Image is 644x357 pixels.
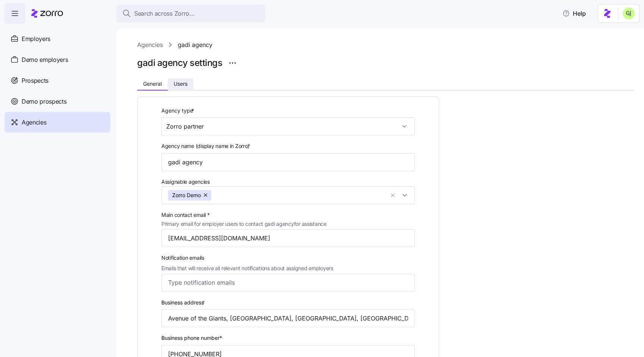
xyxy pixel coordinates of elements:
span: Demo prospects [22,97,67,106]
span: Assignable agencies [161,178,210,186]
input: Type notification emails [168,278,394,287]
span: Search across Zorro... [134,9,195,18]
a: Employers [4,28,110,49]
label: Business address [161,298,206,307]
button: Search across Zorro... [116,4,265,22]
span: Users [174,81,187,86]
a: gadi agency [178,40,212,50]
span: Zorro Demo [172,190,201,200]
span: General [143,81,162,86]
label: Business phone number* [161,334,222,342]
input: Type contact email [161,229,415,247]
span: Prospects [22,76,48,85]
label: Agency type [161,107,196,115]
span: Emails that will receive all relevant notifications about assigned employers [161,264,333,272]
span: Primary email for employer users to contact gadi agency for assistance [161,220,326,228]
span: Agencies [22,118,46,127]
span: Employers [22,34,50,44]
a: Agencies [137,40,163,50]
span: Main contact email * [161,211,326,219]
span: Help [562,9,586,18]
a: Agencies [4,112,110,133]
img: b91c5c9db8bb9f3387758c2d7cf845d3 [623,7,635,19]
span: Demo employers [22,55,68,64]
a: Demo prospects [4,91,110,112]
input: Select agency type [161,117,415,135]
a: Demo employers [4,49,110,70]
input: Type agency name [161,153,415,171]
a: Prospects [4,70,110,91]
span: Agency name (display name in Zorro) [161,142,249,150]
span: Notification emails [161,254,333,262]
button: Help [556,6,592,21]
h1: gadi agency settings [137,57,222,69]
input: Agency business address [161,309,415,327]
